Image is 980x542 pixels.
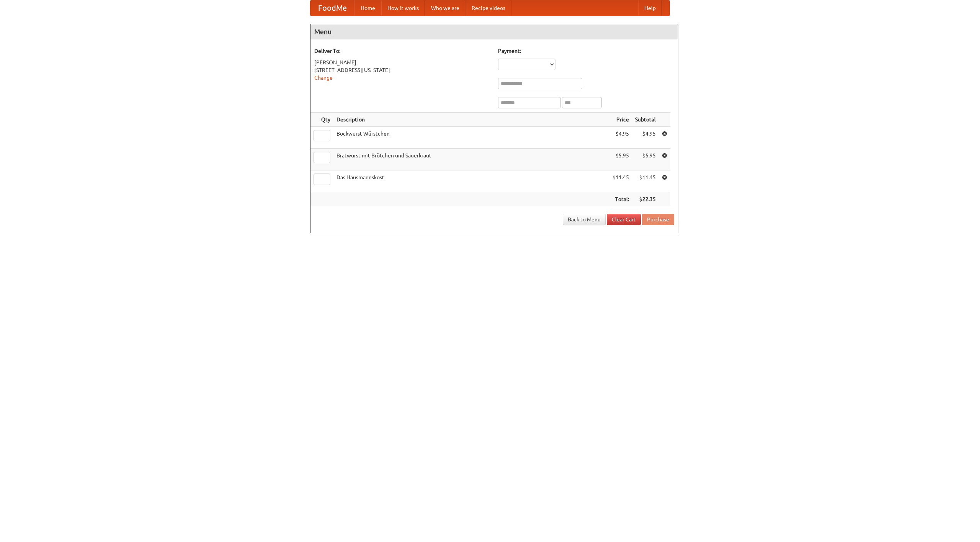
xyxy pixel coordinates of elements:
[314,59,490,66] div: [PERSON_NAME]
[609,170,632,192] td: $11.45
[609,192,632,206] th: Total:
[381,0,425,16] a: How it works
[609,149,632,170] td: $5.95
[632,127,659,149] td: $4.95
[498,47,674,55] h5: Payment:
[333,149,609,170] td: Bratwurst mit Brötchen und Sauerkraut
[632,170,659,192] td: $11.45
[638,0,662,16] a: Help
[314,66,490,74] div: [STREET_ADDRESS][US_STATE]
[632,192,659,206] th: $22.35
[333,170,609,192] td: Das Hausmannskost
[333,127,609,149] td: Bockwurst Würstchen
[425,0,465,16] a: Who we are
[465,0,511,16] a: Recipe videos
[314,75,333,81] a: Change
[314,47,490,55] h5: Deliver To:
[642,214,674,225] button: Purchase
[632,149,659,170] td: $5.95
[310,0,354,16] a: FoodMe
[310,24,678,39] h4: Menu
[333,113,609,127] th: Description
[609,127,632,149] td: $4.95
[609,113,632,127] th: Price
[607,214,641,225] a: Clear Cart
[310,113,333,127] th: Qty
[354,0,381,16] a: Home
[632,113,659,127] th: Subtotal
[563,214,606,225] a: Back to Menu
